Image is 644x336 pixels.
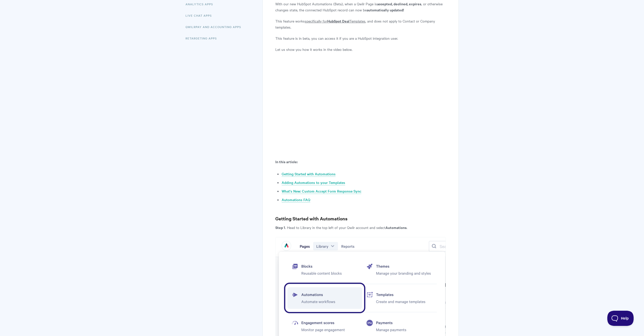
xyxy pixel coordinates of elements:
p: This feature works , and does not apply to Contact or Company templates. [275,18,446,30]
a: Getting Started with Automations [282,171,336,177]
p: . Head to Library in the top left of your Qwilr account and select . [275,224,446,230]
strong: Step 1 [275,225,285,230]
iframe: Toggle Customer Support [607,311,634,326]
strong: Automations [385,225,407,230]
b: In this article: [275,159,298,164]
u: Templates [349,18,365,24]
u: specifically for [305,18,327,24]
p: Let us show you how it works in the video below. [275,46,446,52]
b: HubSpot Deal [327,18,349,24]
b: accepted, declined, expires [377,1,421,6]
a: Adding Automations to your Templates [282,180,345,185]
a: What's New: Custom Accept Form Response Sync [282,188,361,194]
p: This feature is in beta, you can access it if you are a HubSpot integration user. [275,35,446,41]
b: automatically updated! [367,7,404,12]
p: With our new HubSpot Automations (Beta), when a Qwilr Page is , or otherwise changes state, the c... [275,1,446,13]
iframe: To enrich screen reader interactions, please activate Accessibility in Grammarly extension settings [275,58,446,154]
h3: Getting Started with Automations [275,215,446,222]
a: Retargeting Apps [185,33,221,43]
a: QwilrPay and Accounting Apps [185,22,245,32]
a: Live Chat Apps [185,10,216,20]
a: Automations FAQ [282,197,310,203]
